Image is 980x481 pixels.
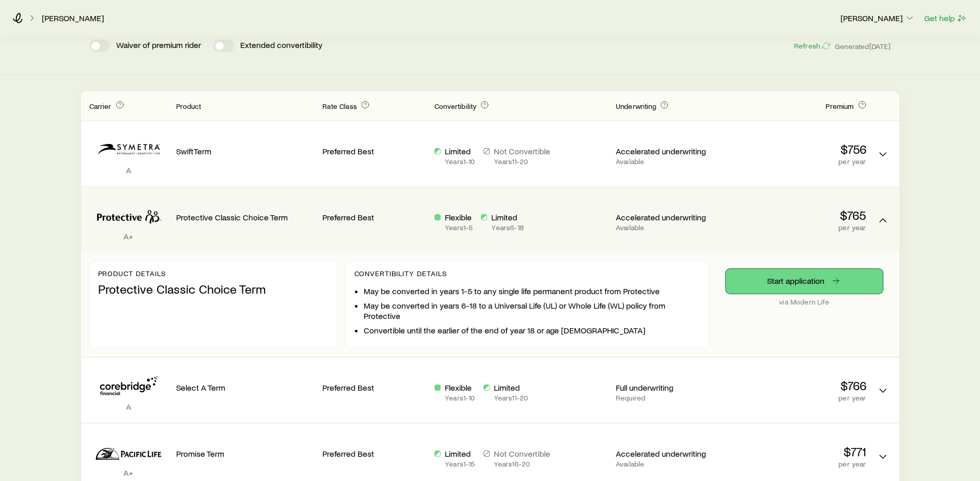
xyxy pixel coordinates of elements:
button: Get help [924,12,968,24]
p: SwiftTerm [176,146,315,156]
p: Select A Term [176,382,315,393]
p: [PERSON_NAME] [841,13,915,23]
p: A [89,165,168,175]
a: [PERSON_NAME] [41,13,104,23]
p: Years 1 - 15 [445,460,475,468]
p: Years 1 - 10 [445,394,475,402]
p: Promise Term [176,448,315,459]
p: Years 1 - 10 [445,157,475,166]
p: Not Convertible [494,146,550,156]
p: Extended convertibility [240,40,322,52]
p: Protective Classic Choice Term [98,282,329,296]
span: Carrier [89,102,112,110]
p: Flexible [445,382,475,393]
p: A+ [89,231,168,242]
p: Years 11 - 20 [494,394,528,402]
p: Limited [445,448,475,459]
p: $766 [728,378,866,393]
p: Years 16 - 20 [494,460,550,468]
a: Start application [726,269,883,294]
p: $765 [728,208,866,222]
p: Limited [445,146,475,156]
button: Refresh [794,41,831,51]
p: Preferred Best [322,382,426,393]
p: Years 1 - 5 [445,223,473,232]
p: Limited [491,212,523,222]
li: May be converted in years 1-5 to any single life permanent product from Protective [364,286,701,296]
p: Available [616,223,720,232]
p: Not Convertible [494,448,550,459]
p: A [89,402,168,412]
p: Accelerated underwriting [616,146,720,156]
p: A+ [89,468,168,478]
p: via Modern Life [726,298,883,306]
p: Convertibility Details [354,269,701,278]
p: Available [616,460,720,468]
p: Full underwriting [616,382,720,393]
p: Limited [494,382,528,393]
p: Years 11 - 20 [494,157,550,166]
p: per year [728,394,866,402]
p: $756 [728,142,866,156]
p: Preferred Best [322,212,426,222]
p: Required [616,394,720,402]
p: Protective Classic Choice Term [176,212,315,222]
span: Product [176,102,201,110]
p: per year [728,460,866,468]
p: per year [728,157,866,166]
span: Underwriting [616,102,656,110]
p: Preferred Best [322,448,426,459]
p: Product details [98,269,329,278]
p: Available [616,157,720,166]
span: Convertibility [434,102,476,110]
p: Waiver of premium rider [116,40,201,52]
p: Preferred Best [322,146,426,156]
p: Years 6 - 18 [491,223,523,232]
span: [DATE] [869,42,891,51]
p: Flexible [445,212,473,222]
p: Accelerated underwriting [616,448,720,459]
p: per year [728,223,866,232]
span: Rate Class [322,102,357,110]
span: Generated [835,42,891,51]
li: Convertible until the earlier of the end of year 18 or age [DEMOGRAPHIC_DATA] [364,325,701,335]
p: Accelerated underwriting [616,212,720,222]
button: [PERSON_NAME] [840,12,915,25]
span: Premium [826,102,853,110]
li: May be converted in years 6-18 to a Universal Life (UL) or Whole Life (WL) policy from Protective [364,300,701,321]
p: $771 [728,444,866,459]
